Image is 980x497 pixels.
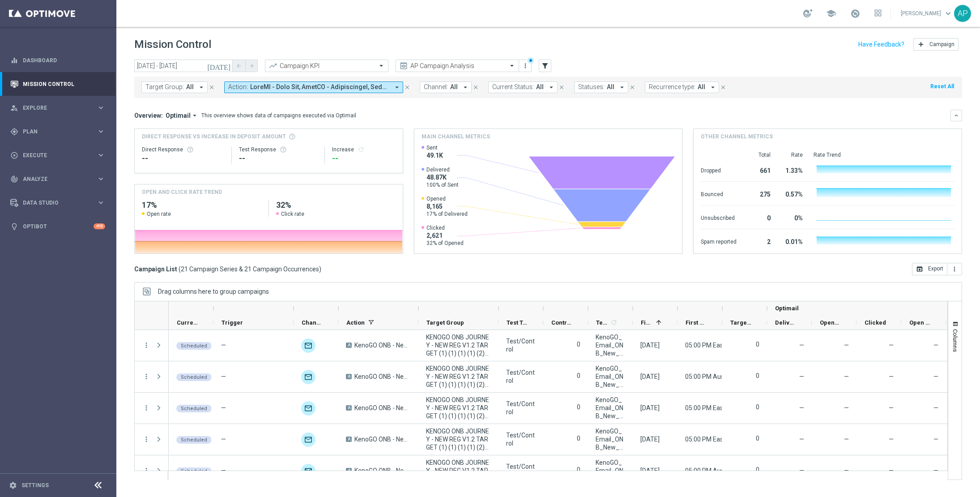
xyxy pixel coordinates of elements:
[686,319,707,326] span: First Send Time
[488,81,558,93] button: Current Status: All arrow_drop_down
[826,9,836,18] span: school
[844,404,849,411] span: —
[426,181,459,189] span: 100% of Sent
[645,81,719,93] button: Recurrence type: All arrow_drop_down
[422,133,490,141] h4: Main channel metrics
[142,200,261,210] h2: 17%
[781,210,803,224] div: 0%
[142,373,150,381] button: more_vert
[10,81,106,88] button: Mission Control
[426,231,464,240] span: 2,621
[701,186,737,201] div: Bounced
[158,288,269,295] span: Drag columns here to group campaigns
[179,265,181,273] span: (
[426,195,468,202] span: Opened
[10,57,106,64] div: equalizer Dashboard
[730,319,752,326] span: Targeted Customers
[596,458,625,483] span: KenoGO_Email_ONB_New_Reg_DAY4_V2_WA
[301,433,315,447] img: Optimail
[181,406,207,411] span: Scheduled
[346,468,352,473] span: A
[250,83,389,91] span: KenoGO NewReg Bonus KenoGO NewReg Match Deposit KenoGO NewReg Non-Deposit KenoGO NewReg Reactivation
[142,153,224,164] div: --
[492,83,534,91] span: Current Status:
[191,111,199,120] i: arrow_drop_down
[142,133,286,141] span: Direct Response VS Increase In Deposit Amount
[281,210,304,218] span: Click rate
[176,404,212,412] colored-tag: Scheduled
[354,435,411,443] span: KenoGO ONB - New Reg V1.3 | EMAIL | Day 4 - Product Variants
[97,151,105,159] i: keyboard_arrow_right
[607,83,614,91] span: All
[23,48,105,72] a: Dashboard
[865,319,886,326] span: Clicked
[181,265,319,273] span: 21 Campaign Series & 21 Campaign Occurrences
[221,373,226,380] span: —
[10,104,106,111] button: person_search Explore keyboard_arrow_right
[224,81,403,93] button: Action: LoreMI - Dolo Sit, AmetCO - Adipiscingel, SeddOE - Tempori Utlaboreetdo, MagnAA - Enimadm...
[596,364,625,389] span: KenoGO_Email_ONB_New_Reg_DAY1_V2_WA
[578,83,605,91] span: Statuses:
[301,464,315,478] img: Optimail
[506,463,536,479] div: Test/Control
[248,63,255,69] i: arrow_forward
[909,319,931,326] span: Open Rate
[426,427,491,451] span: KENOGO ONB JOURNEY - NEW REG V1.2 TARGET (1) (1) (1) (1) (2) (1) - Campaign 4
[21,483,49,488] a: Settings
[933,373,938,380] span: Open Rate = Opened / Delivered
[889,342,894,349] span: —
[10,128,106,135] div: gps_fixed Plan keyboard_arrow_right
[889,373,894,380] span: —
[577,372,580,380] label: 0
[685,467,916,474] span: 05:00 PM Australian Western Standard Time (Perth) (UTC +08:00)
[10,176,106,183] button: track_changes Analyze keyboard_arrow_right
[799,373,804,380] span: Delivery Rate = Delivered / Sent
[176,341,212,350] colored-tag: Scheduled
[951,266,958,273] i: more_vert
[354,467,411,475] span: KenoGO ONB - New Reg V1.3 | EMAIL | Day 4 - Spin 'n' GO + USPs
[396,60,519,72] ng-select: AP Campaign Analysis
[10,72,105,96] div: Mission Control
[10,152,106,159] button: play_circle_outline Execute keyboard_arrow_right
[917,41,925,48] i: add
[701,163,737,177] div: Dropped
[94,223,105,229] div: +10
[424,83,448,91] span: Channel:
[820,319,841,326] span: Opened
[10,223,106,230] div: lightbulb Optibot +10
[596,427,625,451] span: KenoGO_Email_ONB_New_Reg_DAY4_V2_QLD/NSW
[134,111,163,120] h3: Overview:
[23,153,97,158] span: Execute
[720,84,726,90] i: close
[302,319,323,326] span: Channel
[426,202,468,210] span: 8,165
[346,319,365,326] span: Action
[177,319,198,326] span: Current Status
[301,401,315,416] div: Optimail
[610,319,618,326] i: refresh
[134,60,233,72] input: Select date range
[358,146,365,153] i: refresh
[23,105,97,111] span: Explore
[698,83,705,91] span: All
[23,129,97,134] span: Plan
[912,265,962,272] multiple-options-button: Export to CSV
[929,81,955,91] button: Reset All
[506,431,536,447] div: Test/Control
[551,319,573,326] span: Control Customers
[10,128,97,136] div: Plan
[141,81,208,93] button: Target Group: All arrow_drop_down
[747,234,771,248] div: 2
[844,436,849,443] span: —
[954,5,971,22] div: AP
[528,57,534,64] div: There are unsaved changes
[265,60,388,72] ng-select: Campaign KPI
[701,133,773,141] h4: Other channel metrics
[426,144,443,151] span: Sent
[618,83,626,91] i: arrow_drop_down
[426,333,491,357] span: KENOGO ONB JOURNEY - NEW REG V1.2 TARGET (1) (1) (1) (1) (2) (1) - Campaign 1
[176,373,212,381] colored-tag: Scheduled
[426,173,459,181] span: 48.87K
